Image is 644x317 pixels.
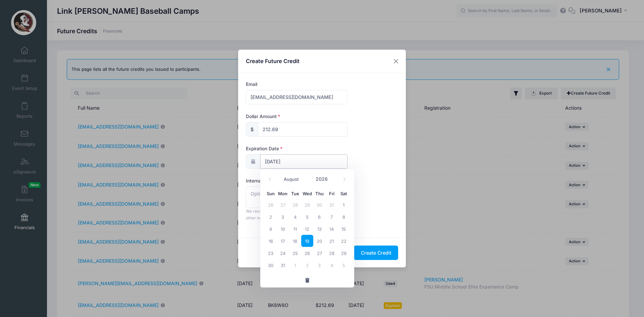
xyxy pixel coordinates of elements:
[313,223,325,235] span: August 13, 2026
[338,247,350,259] span: August 29, 2026
[277,223,289,235] span: August 10, 2026
[265,192,277,196] span: Sun
[289,247,301,259] span: August 25, 2026
[312,174,334,184] input: Year
[265,235,277,247] span: August 16, 2026
[289,259,301,271] span: September 1, 2026
[246,209,341,220] span: We recommend adding the participant's name and other notes for you to reference.
[246,177,276,184] label: Internal Notes
[246,57,300,65] h4: Create Future Credit
[265,211,277,223] span: August 2, 2026
[265,223,277,235] span: August 9, 2026
[325,211,337,223] span: August 7, 2026
[246,122,258,137] div: $
[390,55,402,67] button: Close
[246,145,283,152] label: Expiration Date
[265,199,277,211] span: July 26, 2026
[258,122,347,137] input: xxx.xx
[301,259,313,271] span: September 2, 2026
[301,235,313,247] span: August 19, 2026
[277,247,289,259] span: August 24, 2026
[246,90,347,104] input: Email address
[338,259,350,271] span: September 5, 2026
[289,211,301,223] span: August 4, 2026
[277,199,289,211] span: July 27, 2026
[289,235,301,247] span: August 18, 2026
[338,235,350,247] span: August 22, 2026
[265,247,277,259] span: August 23, 2026
[313,192,325,196] span: Thu
[354,246,398,260] button: Create Credit
[280,175,310,184] select: Month
[325,199,337,211] span: July 31, 2026
[246,113,280,120] label: Dollar Amount
[338,192,350,196] span: Sat
[338,223,350,235] span: August 15, 2026
[301,199,313,211] span: July 29, 2026
[301,192,313,196] span: Wed
[338,211,350,223] span: August 8, 2026
[313,211,325,223] span: August 6, 2026
[325,259,337,271] span: September 4, 2026
[289,192,301,196] span: Tue
[301,223,313,235] span: August 12, 2026
[277,211,289,223] span: August 3, 2026
[289,223,301,235] span: August 11, 2026
[313,247,325,259] span: August 27, 2026
[277,192,289,196] span: Mon
[277,235,289,247] span: August 17, 2026
[301,211,313,223] span: August 5, 2026
[313,259,325,271] span: September 3, 2026
[338,199,350,211] span: August 1, 2026
[325,223,337,235] span: August 14, 2026
[289,199,301,211] span: July 28, 2026
[325,235,337,247] span: August 21, 2026
[325,247,337,259] span: August 28, 2026
[265,259,277,271] span: August 30, 2026
[246,81,257,88] label: Email
[301,247,313,259] span: August 26, 2026
[313,235,325,247] span: August 20, 2026
[277,259,289,271] span: August 31, 2026
[325,192,337,196] span: Fri
[313,199,325,211] span: July 30, 2026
